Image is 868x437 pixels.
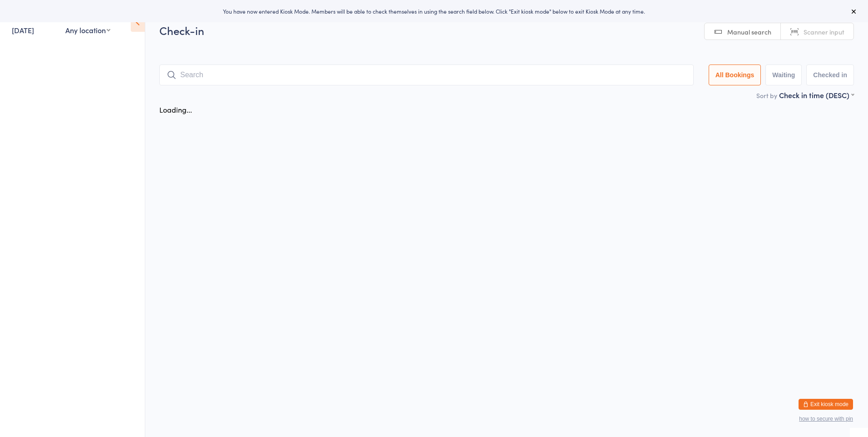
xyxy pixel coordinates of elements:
[159,104,192,114] div: Loading...
[65,25,110,35] div: Any location
[159,23,854,38] h2: Check-in
[159,65,694,85] input: Search
[806,65,854,85] button: Checked in
[765,65,802,85] button: Waiting
[709,65,761,85] button: All Bookings
[779,90,854,100] div: Check in time (DESC)
[804,27,844,36] span: Scanner input
[15,7,853,15] div: You have now entered Kiosk Mode. Members will be able to check themselves in using the search fie...
[756,91,777,100] label: Sort by
[12,25,34,35] a: [DATE]
[799,399,853,410] button: Exit kiosk mode
[727,27,771,36] span: Manual search
[799,416,853,422] button: how to secure with pin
